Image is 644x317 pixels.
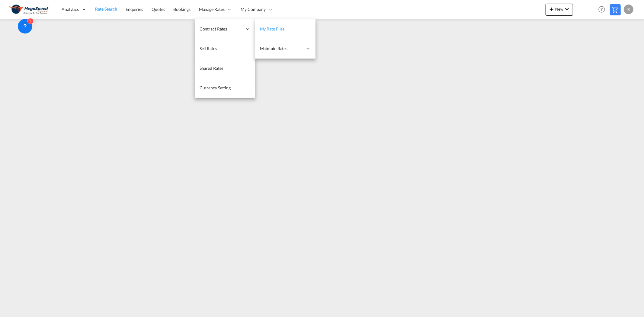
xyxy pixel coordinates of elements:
md-icon: icon-chevron-down [563,5,571,13]
div: Maintain Rates [255,39,316,59]
span: Enquiries [126,7,143,12]
div: R [624,5,633,14]
div: Help [597,4,610,15]
span: Quotes [152,7,165,12]
md-icon: icon-plus 400-fg [548,5,555,13]
span: Help [597,4,607,14]
span: Maintain Rates [260,46,303,52]
a: Currency Setting [195,78,255,98]
span: Sell Rates [200,46,217,51]
a: Sell Rates [195,39,255,59]
span: Manage Rates [199,6,225,12]
span: New [548,7,571,11]
a: Shared Rates [195,59,255,78]
a: My Rate Files [255,19,316,39]
span: Currency Setting [200,85,231,90]
span: Bookings [174,7,191,12]
span: My Rate Files [260,26,285,31]
button: icon-plus 400-fgNewicon-chevron-down [546,4,573,16]
span: My Company [241,6,266,12]
div: Contract Rates [195,19,255,39]
span: Analytics [62,6,79,12]
span: Contract Rates [200,26,242,32]
img: ad002ba0aea611eda5429768204679d3.JPG [9,3,50,16]
span: Rate Search [95,6,117,11]
span: Shared Rates [200,66,223,71]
